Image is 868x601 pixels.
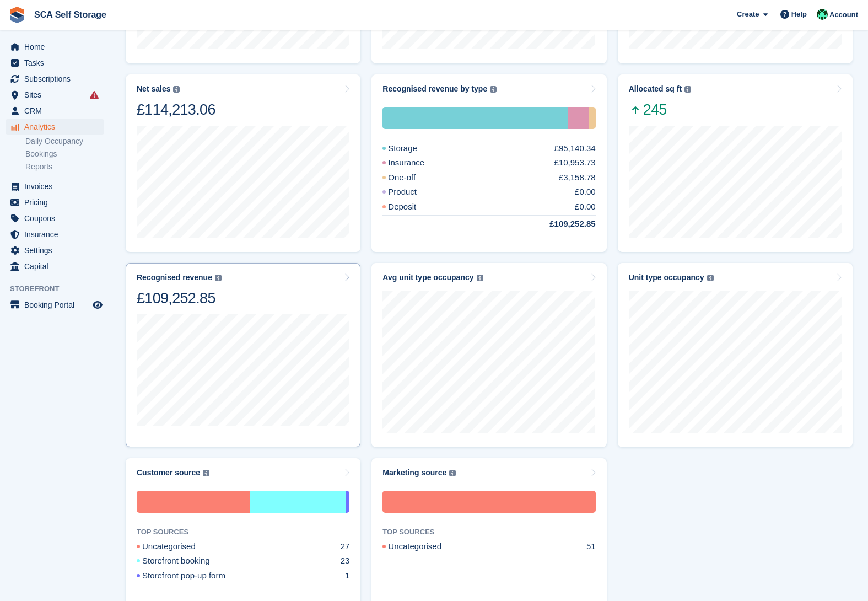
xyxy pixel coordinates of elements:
[173,86,180,93] img: icon-info-grey-7440780725fd019a000dd9b08b2336e03edf1995a4989e88bcd33f0948082b44.svg
[215,275,222,281] img: icon-info-grey-7440780725fd019a000dd9b08b2336e03edf1995a4989e88bcd33f0948082b44.svg
[629,100,691,119] span: 245
[10,283,110,294] span: Storefront
[6,227,104,242] a: menu
[382,186,443,198] div: Product
[382,142,444,155] div: Storage
[382,540,468,553] div: Uncategorised
[6,179,104,194] a: menu
[449,470,456,476] img: icon-info-grey-7440780725fd019a000dd9b08b2336e03edf1995a4989e88bcd33f0948082b44.svg
[24,71,90,87] span: Subscriptions
[137,100,215,119] div: £114,213.06
[137,540,222,553] div: Uncategorised
[6,71,104,87] a: menu
[30,6,111,24] a: SCA Self Storage
[137,526,349,538] div: TOP SOURCES
[6,39,104,55] a: menu
[477,275,483,281] img: icon-info-grey-7440780725fd019a000dd9b08b2336e03edf1995a4989e88bcd33f0948082b44.svg
[737,9,759,20] span: Create
[341,555,350,567] div: 23
[24,211,90,226] span: Coupons
[382,157,451,169] div: Insurance
[137,555,236,567] div: Storefront booking
[382,201,443,213] div: Deposit
[24,297,90,313] span: Booking Portal
[6,259,104,274] a: menu
[25,136,104,147] a: Daily Occupancy
[575,186,596,198] div: £0.00
[575,201,596,213] div: £0.00
[90,90,99,99] i: Smart entry sync failures have occurred
[9,7,25,23] img: stora-icon-8386f47178a22dfd0bd8f6a31ec36ba5ce8667c1dd55bd0f319d3a0aa187defe.svg
[382,107,568,129] div: Storage
[6,119,104,135] a: menu
[554,142,596,155] div: £95,140.34
[589,107,595,129] div: One-off
[341,540,350,553] div: 27
[6,195,104,210] a: menu
[6,243,104,258] a: menu
[25,162,104,172] a: Reports
[554,157,596,169] div: £10,953.73
[24,119,90,135] span: Analytics
[24,179,90,194] span: Invoices
[6,55,104,71] a: menu
[137,468,200,477] div: Customer source
[490,86,497,93] img: icon-info-grey-7440780725fd019a000dd9b08b2336e03edf1995a4989e88bcd33f0948082b44.svg
[382,171,442,184] div: One-off
[6,87,104,103] a: menu
[707,275,714,281] img: icon-info-grey-7440780725fd019a000dd9b08b2336e03edf1995a4989e88bcd33f0948082b44.svg
[24,87,90,103] span: Sites
[382,273,473,282] div: Avg unit type occupancy
[25,149,104,159] a: Bookings
[24,227,90,242] span: Insurance
[6,103,104,119] a: menu
[382,491,595,513] div: Uncategorised
[817,9,828,20] img: Ross Chapman
[791,9,807,20] span: Help
[137,491,250,513] div: Uncategorised
[829,9,858,20] span: Account
[137,273,212,282] div: Recognised revenue
[559,171,596,184] div: £3,158.78
[6,297,104,313] a: menu
[137,84,170,94] div: Net sales
[346,491,350,513] div: Storefront pop-up form
[523,218,595,230] div: £109,252.85
[629,273,704,282] div: Unit type occupancy
[6,211,104,226] a: menu
[24,259,90,274] span: Capital
[250,491,346,513] div: Storefront booking
[24,103,90,119] span: CRM
[568,107,590,129] div: Insurance
[684,86,691,93] img: icon-info-grey-7440780725fd019a000dd9b08b2336e03edf1995a4989e88bcd33f0948082b44.svg
[24,55,90,71] span: Tasks
[629,84,682,94] div: Allocated sq ft
[91,298,104,312] a: Preview store
[382,526,595,538] div: TOP SOURCES
[24,243,90,258] span: Settings
[382,84,487,94] div: Recognised revenue by type
[203,470,209,476] img: icon-info-grey-7440780725fd019a000dd9b08b2336e03edf1995a4989e88bcd33f0948082b44.svg
[24,39,90,55] span: Home
[24,195,90,210] span: Pricing
[382,468,446,477] div: Marketing source
[586,540,596,553] div: 51
[345,570,349,582] div: 1
[137,289,222,308] div: £109,252.85
[137,570,252,582] div: Storefront pop-up form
